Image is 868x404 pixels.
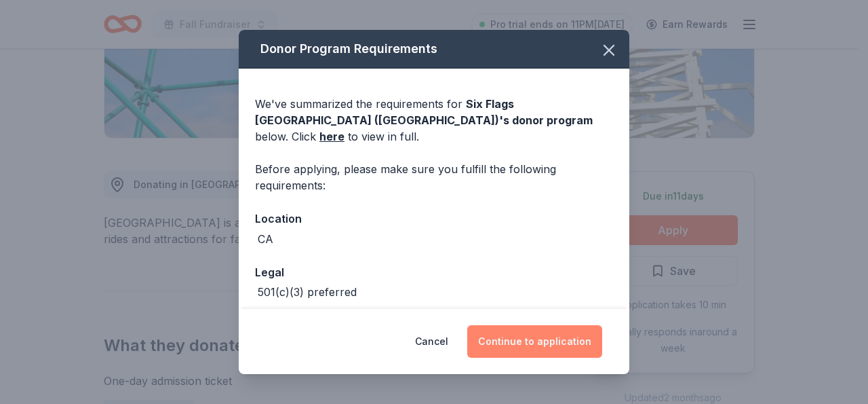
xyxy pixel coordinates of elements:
[255,263,613,281] div: Legal
[255,210,613,227] div: Location
[258,284,357,300] div: 501(c)(3) preferred
[415,325,448,358] button: Cancel
[258,231,273,247] div: CA
[239,30,629,69] div: Donor Program Requirements
[255,96,613,145] div: We've summarized the requirements for below. Click to view in full.
[255,161,613,194] div: Before applying, please make sure you fulfill the following requirements:
[467,325,602,358] button: Continue to application
[319,128,344,145] a: here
